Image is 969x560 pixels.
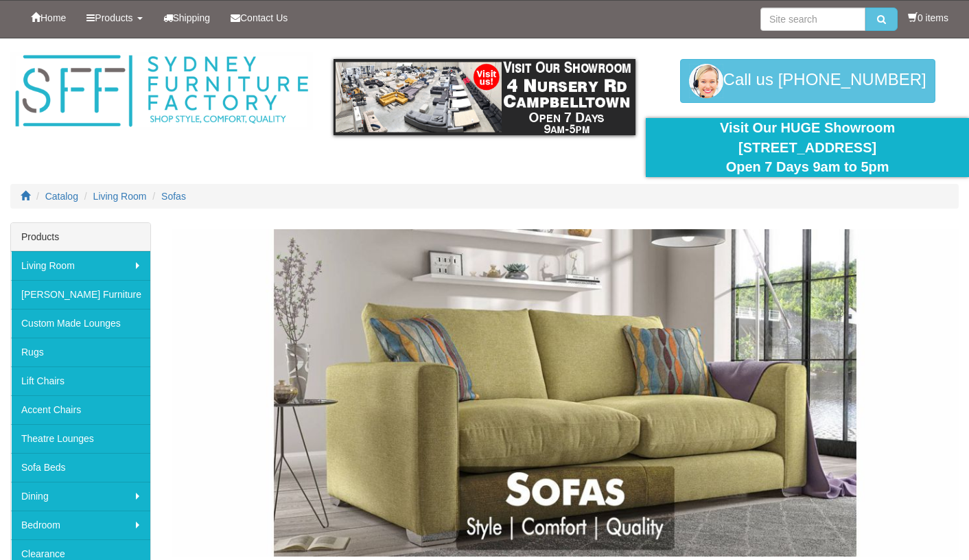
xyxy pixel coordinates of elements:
[161,191,186,202] a: Sofas
[11,251,150,280] a: Living Room
[172,229,959,557] img: Sofas
[11,395,150,424] a: Accent Chairs
[11,453,150,482] a: Sofa Beds
[11,223,150,251] div: Products
[95,12,132,23] span: Products
[220,1,298,35] a: Contact Us
[11,511,150,539] a: Bedroom
[11,280,150,309] a: [PERSON_NAME] Furniture
[908,11,948,25] li: 0 items
[93,191,147,202] a: Living Room
[760,8,865,31] input: Site search
[11,366,150,395] a: Lift Chairs
[40,12,66,23] span: Home
[11,424,150,453] a: Theatre Lounges
[11,309,150,338] a: Custom Made Lounges
[11,482,150,511] a: Dining
[334,59,636,135] img: showroom.gif
[656,118,959,177] div: Visit Our HUGE Showroom [STREET_ADDRESS] Open 7 Days 9am to 5pm
[11,338,150,366] a: Rugs
[153,1,221,35] a: Shipping
[10,52,313,130] img: Sydney Furniture Factory
[21,1,76,35] a: Home
[45,191,78,202] a: Catalog
[76,1,152,35] a: Products
[173,12,211,23] span: Shipping
[240,12,288,23] span: Contact Us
